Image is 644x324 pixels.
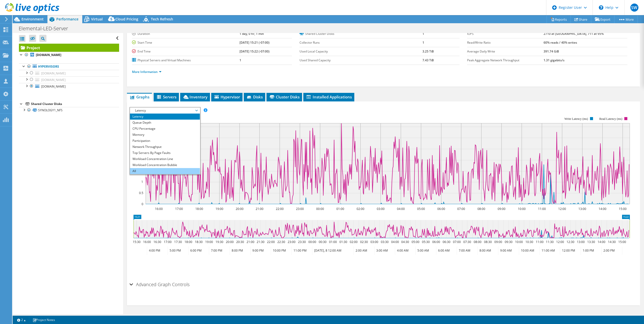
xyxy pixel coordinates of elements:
[597,240,605,244] text: 14:00
[547,15,571,23] a: Reports
[422,40,424,45] b: 1
[504,240,512,244] text: 09:30
[538,207,546,211] text: 11:00
[308,240,316,244] text: 00:00
[432,240,440,244] text: 06:00
[183,94,207,99] span: Inventory
[19,44,119,52] a: Project
[139,191,143,195] text: 0.5
[298,240,306,244] text: 23:30
[132,40,239,45] label: Start Time
[598,207,606,211] text: 14:00
[132,49,239,54] label: End Time
[544,40,577,45] b: 60% reads / 40% writes
[417,207,425,211] text: 05:00
[246,240,254,244] text: 21:00
[14,317,29,323] a: 2
[19,83,119,90] a: [DOMAIN_NAME]
[132,107,197,114] span: Latency
[143,240,151,244] text: 16:00
[422,32,424,36] b: 1
[16,26,76,31] h1: Elemental-LED-Server
[467,31,544,36] label: IOPS
[300,58,422,63] label: Used Shared Capacity
[467,58,544,63] label: Peak Aggregate Network Throughput
[132,31,239,36] label: Duration
[239,49,270,53] b: [DATE] 15:22 (-07:00)
[130,132,200,138] li: Memory
[130,138,200,144] li: Participation
[174,240,182,244] text: 17:30
[336,207,344,211] text: 01:00
[155,207,163,211] text: 16:00
[515,240,523,244] text: 10:00
[130,156,200,162] li: Workload Concentration Line
[56,17,78,21] span: Performance
[437,207,445,211] text: 06:00
[564,117,588,121] text: Write Latency (ms)
[296,207,304,211] text: 23:00
[535,240,543,244] text: 11:00
[546,240,553,244] text: 11:30
[287,240,295,244] text: 23:00
[477,207,485,211] text: 08:00
[129,94,149,99] span: Graphs
[381,240,388,244] text: 03:30
[267,240,275,244] text: 22:00
[300,31,422,36] label: Shared Cluster Disks
[156,94,176,99] span: Servers
[235,207,243,211] text: 20:00
[277,240,285,244] text: 22:30
[31,101,119,107] div: Shared Cluster Disks
[236,240,244,244] text: 20:30
[153,240,161,244] text: 16:30
[151,17,173,21] span: Tech Refresh
[356,207,364,211] text: 02:00
[566,240,574,244] text: 12:30
[142,202,143,206] text: 0
[130,144,200,150] li: Network Throughput
[184,240,192,244] text: 18:00
[256,240,264,244] text: 21:30
[132,240,140,244] text: 15:30
[19,63,119,70] a: Hypervisors
[21,17,44,21] span: Environment
[571,15,591,23] a: Share
[239,58,241,62] b: 1
[360,240,368,244] text: 02:30
[411,240,419,244] text: 05:00
[19,52,119,58] a: [DOMAIN_NAME]
[630,4,638,12] span: SW
[377,207,384,211] text: 03:00
[130,168,200,174] li: All
[130,120,200,126] li: Queue Depth
[577,240,584,244] text: 13:00
[246,94,263,99] span: Disks
[422,240,430,244] text: 05:30
[619,207,626,211] text: 15:00
[599,5,603,10] svg: \n
[350,240,357,244] text: 02:00
[226,240,233,244] text: 20:00
[205,240,213,244] text: 19:00
[215,207,223,211] text: 19:00
[215,240,223,244] text: 19:30
[339,240,347,244] text: 01:30
[214,94,240,99] span: Hypervisor
[473,240,481,244] text: 08:00
[518,207,525,211] text: 10:00
[614,15,638,23] a: More
[141,180,143,184] text: 1
[130,162,200,168] li: Workload Concentration Bubble
[544,58,565,62] b: 1.31 gigabits/s
[115,17,138,21] span: Cloud Pricing
[467,49,544,54] label: Average Daily Write
[599,117,622,121] text: Read Latency (ms)
[497,207,505,211] text: 09:00
[239,40,270,45] b: [DATE] 15:21 (-07:00)
[130,126,200,132] li: CPU Percentage
[494,240,502,244] text: 09:00
[556,240,564,244] text: 12:00
[41,84,66,89] span: [DOMAIN_NAME]
[132,58,239,63] label: Physical Servers and Virtual Machines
